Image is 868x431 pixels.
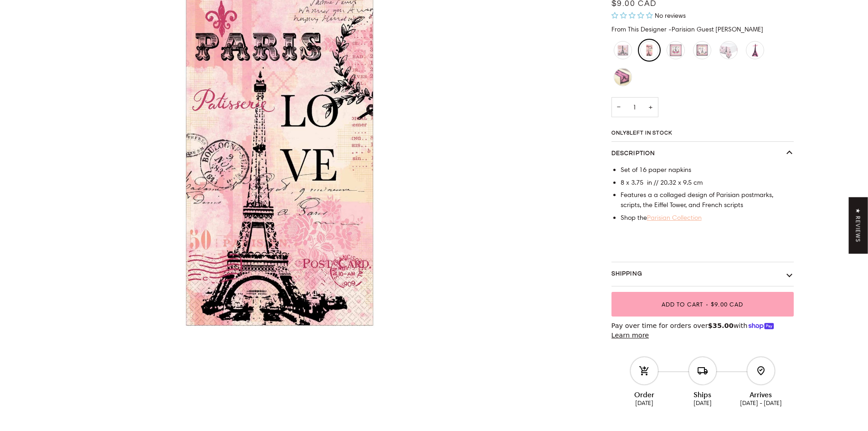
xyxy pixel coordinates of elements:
[691,39,714,62] li: Eiffel Tower Paris Plates - Small
[621,213,794,223] li: Shop the
[635,399,653,406] ab-date-text: [DATE]
[611,66,634,88] li: Pink Parisian Eiffel Tower Table Runner
[621,178,794,188] li: 8 x 3.75 in // 20.32 x 9.5 cm
[611,262,794,286] button: Shipping
[611,292,794,317] button: Add to Cart
[849,197,868,254] div: Click to open Judge.me floating reviews tab
[693,399,712,406] ab-date-text: [DATE]
[662,301,704,308] span: Add to Cart
[643,97,658,118] button: Increase quantity
[627,131,630,136] span: 8
[611,25,667,33] span: From This Designer
[611,131,677,136] span: Only left in stock
[703,301,711,308] span: •
[711,301,744,308] span: $9.00 CAD
[668,25,763,33] span: Parisian Guest [PERSON_NAME]
[647,213,702,222] a: Parisian Collection
[740,399,782,406] ab-date-text: [DATE] - [DATE]
[673,386,732,399] div: Ships
[611,39,634,62] li: Eiffel Tower Paris Napkins - Large
[744,39,766,62] li: Eiffel Tower Favour Boxes
[621,191,794,211] li: Features a a collaged design of Parisian postmarks, scripts, the Eiffel Tower, and French scripts
[611,97,658,118] input: Quantity
[664,39,687,62] li: Eiffel Tower Paris Plates - Large
[732,386,790,399] div: Arrives
[615,386,673,399] div: Order
[655,11,686,20] span: No reviews
[611,97,626,118] button: Decrease quantity
[717,39,740,62] li: Pink Parisian Eiffel Tower Table Cover
[668,25,672,33] span: -
[611,142,794,166] button: Description
[621,166,794,176] li: Set of 16 paper napkins
[638,39,661,62] li: Parisian Guest Towel Napkins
